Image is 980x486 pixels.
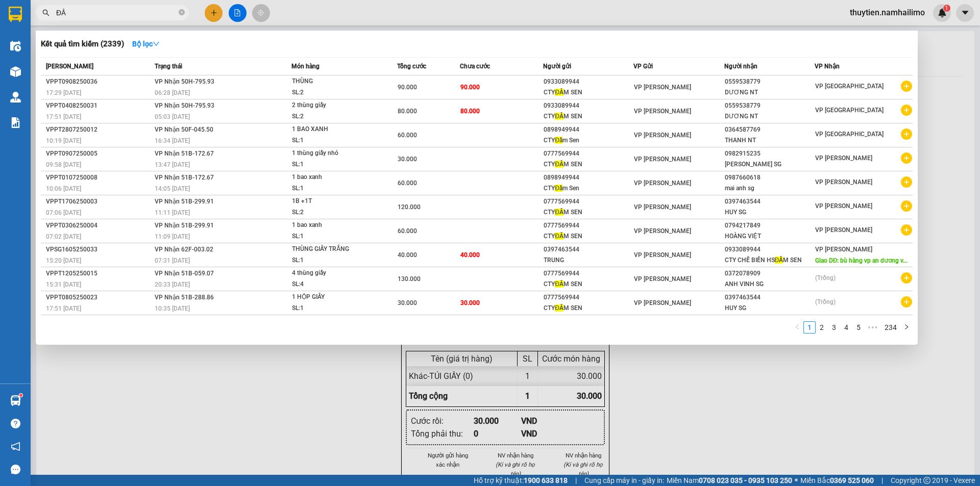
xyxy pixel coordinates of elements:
[132,40,160,48] strong: Bộ lọc
[460,299,480,306] span: 30.000
[46,268,152,279] div: VPPT1205250015
[634,84,691,91] span: VP [PERSON_NAME]
[544,148,633,159] div: 0777569944
[292,207,369,218] div: SL: 2
[900,321,913,334] button: right
[725,207,814,218] div: HUY SG
[155,126,213,133] span: VP Nhận 50F-045.50
[97,10,122,20] span: Nhận:
[155,113,190,120] span: 05:03 [DATE]
[292,196,369,207] div: 1B +1T
[46,76,152,87] div: VPPT0908250036
[155,161,190,168] span: 13:47 [DATE]
[725,135,814,146] div: THANH NT
[46,292,152,303] div: VPPT0805250023
[179,8,185,18] span: close-circle
[46,257,81,264] span: 15:20 [DATE]
[11,465,20,474] span: message
[544,76,633,87] div: 0933089944
[828,322,840,333] a: 3
[155,78,214,85] span: VP Nhận 50H-795.93
[292,124,369,135] div: 1 BAO XANH
[398,275,421,283] span: 130.000
[555,209,563,216] span: ĐẦ
[292,172,369,183] div: 1 bao xanh
[555,233,563,240] span: ĐẦ
[555,185,562,192] span: Đầ
[803,321,816,334] li: 1
[881,321,900,334] li: 234
[179,9,185,15] span: close-circle
[11,442,20,451] span: notification
[901,129,912,140] span: plus-circle
[292,183,369,194] div: SL: 1
[155,233,190,240] span: 11:09 [DATE]
[901,105,912,116] span: plus-circle
[544,159,633,170] div: CTY M SEN
[725,292,814,303] div: 0397463544
[841,322,852,333] a: 4
[544,111,633,122] div: CTY M SEN
[725,183,814,194] div: mai anh sg
[865,321,881,334] span: •••
[460,251,480,259] span: 40.000
[46,161,81,168] span: 09:58 [DATE]
[901,224,912,236] span: plus-circle
[544,268,633,279] div: 0777569944
[155,198,214,205] span: VP Nhận 51B-299.91
[398,180,417,187] span: 60.000
[155,174,214,181] span: VP Nhận 51B-172.67
[153,40,160,47] span: down
[292,255,369,266] div: SL: 1
[725,172,814,183] div: 0987660618
[8,66,92,78] div: 30.000
[633,63,653,70] span: VP Gửi
[155,246,213,253] span: VP Nhận 62F-003.02
[46,148,152,159] div: VPPT0907250005
[634,108,691,115] span: VP [PERSON_NAME]
[155,89,190,96] span: 06:28 [DATE]
[544,207,633,218] div: CTY M SEN
[634,299,691,306] span: VP [PERSON_NAME]
[725,268,814,279] div: 0372078909
[46,137,81,144] span: 10:19 [DATE]
[292,292,369,303] div: 1 HỘP GIẤY
[292,220,369,231] div: 1 bao xanh
[725,255,814,266] div: CTY CHẾ BIẾN HS M SEN
[46,89,81,96] span: 17:29 [DATE]
[398,84,417,91] span: 90.000
[42,9,50,16] span: search
[155,270,214,277] span: VP Nhận 51B-059.07
[9,33,90,45] div: [PERSON_NAME]
[46,124,152,135] div: VPPT2807250012
[804,322,815,333] a: 1
[46,209,81,216] span: 07:06 [DATE]
[10,117,21,128] img: solution-icon
[901,272,912,284] span: plus-circle
[725,279,814,290] div: ANH VINH SG
[544,172,633,183] div: 0898949944
[901,81,912,92] span: plus-circle
[155,63,182,70] span: Trạng thái
[46,281,81,288] span: 15:31 [DATE]
[97,9,201,33] div: VP [GEOGRAPHIC_DATA]
[634,227,691,235] span: VP [PERSON_NAME]
[292,111,369,122] div: SL: 2
[725,148,814,159] div: 0982915235
[398,299,417,306] span: 30.000
[155,281,190,288] span: 20:33 [DATE]
[46,185,81,192] span: 10:06 [DATE]
[460,108,480,115] span: 80.000
[725,220,814,231] div: 0794217849
[555,89,563,96] span: ĐẦ
[881,322,900,333] a: 234
[555,280,563,288] span: ĐẦ
[292,100,369,111] div: 2 thùng giấy
[815,178,872,186] span: VP [PERSON_NAME]
[46,220,152,231] div: VPPT0306250004
[815,131,884,138] span: VP [GEOGRAPHIC_DATA]
[725,111,814,122] div: DƯƠNG NT
[634,132,691,139] span: VP [PERSON_NAME]
[555,304,563,312] span: ĐẦ
[398,227,417,235] span: 60.000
